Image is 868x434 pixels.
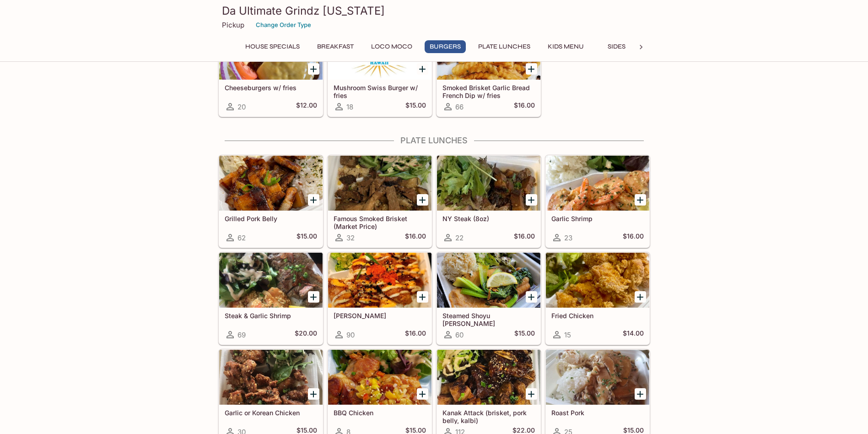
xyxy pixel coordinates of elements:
button: Add Steamed Shoyu Ginger Fish [526,291,537,303]
a: Mushroom Swiss Burger w/ fries18$15.00 [328,24,432,117]
p: Pickup [222,21,244,29]
button: Add Ahi Katsu [417,291,428,303]
h5: Smoked Brisket Garlic Bread French Dip w/ fries [442,84,535,99]
h5: $16.00 [405,329,426,340]
h4: Plate Lunches [218,136,650,146]
div: Steak & Garlic Shrimp [219,253,323,308]
h5: BBQ Chicken [334,409,426,417]
span: 66 [455,103,464,111]
button: Add Smoked Brisket Garlic Bread French Dip w/ fries [526,63,537,75]
button: Add Garlic Shrimp [635,194,646,206]
a: NY Steak (8oz)22$16.00 [437,155,541,248]
h5: $16.00 [623,232,644,243]
button: Add Famous Smoked Brisket (Market Price) [417,194,428,206]
button: Sides [596,40,637,53]
div: Mushroom Swiss Burger w/ fries [328,25,431,80]
a: Steak & Garlic Shrimp69$20.00 [219,252,323,345]
div: Garlic or Korean Chicken [219,350,323,405]
button: Add Cheeseburgers w/ fries [308,63,319,75]
button: Add BBQ Chicken [417,388,428,400]
button: Add NY Steak (8oz) [526,194,537,206]
span: 18 [346,103,353,111]
h3: Da Ultimate Grindz [US_STATE] [222,4,647,18]
h5: Cheeseburgers w/ fries [225,84,317,92]
div: BBQ Chicken [328,350,431,405]
button: Loco Moco [366,40,417,53]
button: House Specials [240,40,305,53]
h5: Kanak Attack (brisket, pork belly, kalbi) [442,409,535,424]
div: Ahi Katsu [328,253,431,308]
div: Roast Pork [546,350,649,405]
span: 22 [455,233,464,242]
a: Famous Smoked Brisket (Market Price)32$16.00 [328,155,432,248]
button: Add Roast Pork [635,388,646,400]
a: Fried Chicken15$14.00 [545,252,650,345]
span: 32 [346,233,355,242]
span: 60 [455,331,464,339]
div: Smoked Brisket Garlic Bread French Dip w/ fries [437,25,540,80]
button: Breakfast [312,40,359,53]
h5: Steamed Shoyu [PERSON_NAME] [442,312,535,327]
div: Kanak Attack (brisket, pork belly, kalbi) [437,350,540,405]
div: Garlic Shrimp [546,156,649,211]
a: Smoked Brisket Garlic Bread French Dip w/ fries66$16.00 [437,24,541,117]
div: Fried Chicken [546,253,649,308]
button: Burgers [425,40,466,53]
div: NY Steak (8oz) [437,156,540,211]
h5: $12.00 [296,101,317,112]
h5: $20.00 [295,329,317,340]
span: 15 [564,331,571,339]
div: Grilled Pork Belly [219,156,323,211]
h5: Famous Smoked Brisket (Market Price) [334,215,426,230]
button: Add Grilled Pork Belly [308,194,319,206]
div: Cheeseburgers w/ fries [219,25,323,80]
button: Kids Menu [543,40,589,53]
div: Famous Smoked Brisket (Market Price) [328,156,431,211]
h5: Grilled Pork Belly [225,215,317,222]
button: Add Steak & Garlic Shrimp [308,291,319,303]
span: 69 [237,331,246,339]
span: 23 [564,233,572,242]
div: Steamed Shoyu Ginger Fish [437,253,540,308]
h5: $16.00 [405,232,426,243]
h5: Mushroom Swiss Burger w/ fries [334,84,426,99]
h5: NY Steak (8oz) [442,215,535,222]
button: Change Order Type [252,18,315,32]
a: Grilled Pork Belly62$15.00 [219,155,323,248]
h5: $16.00 [514,101,535,112]
button: Add Mushroom Swiss Burger w/ fries [417,63,428,75]
h5: Steak & Garlic Shrimp [225,312,317,320]
button: Add Kanak Attack (brisket, pork belly, kalbi) [526,388,537,400]
h5: $16.00 [514,232,535,243]
h5: Garlic Shrimp [551,215,644,222]
a: Cheeseburgers w/ fries20$12.00 [219,24,323,117]
h5: $15.00 [405,101,426,112]
a: [PERSON_NAME]90$16.00 [328,252,432,345]
button: Plate Lunches [473,40,535,53]
a: Garlic Shrimp23$16.00 [545,155,650,248]
button: Add Garlic or Korean Chicken [308,388,319,400]
span: 20 [237,103,246,111]
h5: Roast Pork [551,409,644,417]
span: 62 [237,233,246,242]
h5: $14.00 [623,329,644,340]
h5: $15.00 [514,329,535,340]
h5: Fried Chicken [551,312,644,320]
h5: $15.00 [297,232,317,243]
span: 90 [346,331,355,339]
h5: [PERSON_NAME] [334,312,426,320]
button: Add Fried Chicken [635,291,646,303]
h5: Garlic or Korean Chicken [225,409,317,417]
a: Steamed Shoyu [PERSON_NAME]60$15.00 [437,252,541,345]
